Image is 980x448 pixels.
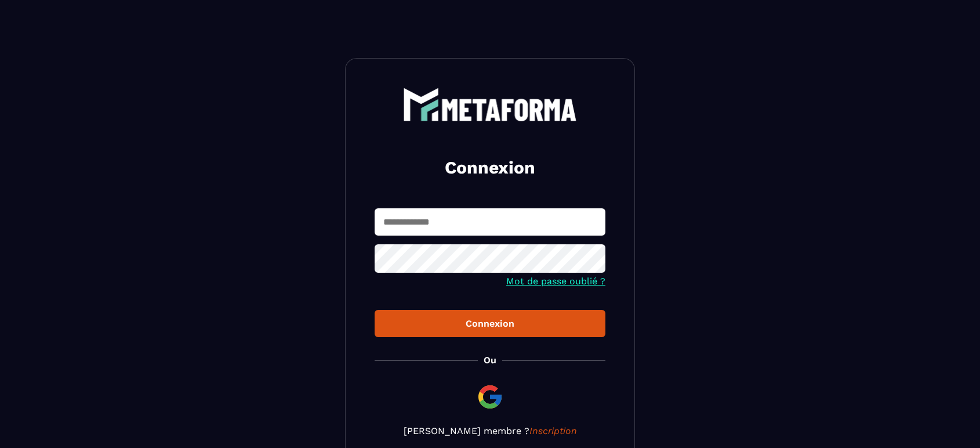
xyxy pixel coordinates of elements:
a: Inscription [529,425,577,436]
p: [PERSON_NAME] membre ? [375,425,605,436]
button: Connexion [375,310,605,337]
img: logo [403,88,577,121]
a: Mot de passe oublié ? [506,276,605,287]
h2: Connexion [389,156,591,179]
a: logo [375,88,605,121]
div: Connexion [384,318,596,329]
img: google [476,383,504,411]
p: Ou [484,355,496,366]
